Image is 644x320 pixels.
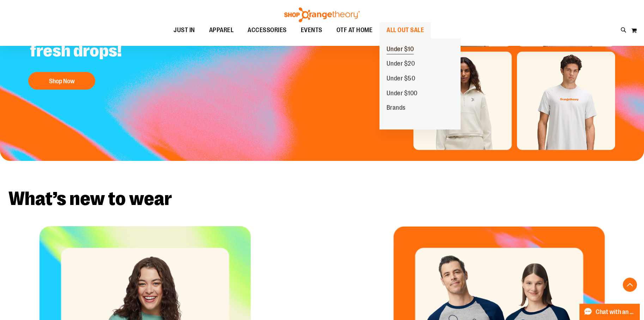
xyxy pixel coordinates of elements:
[336,22,373,38] span: OTF AT HOME
[623,278,637,292] button: Back To Top
[28,72,95,90] button: Shop Now
[301,22,322,38] span: EVENTS
[387,60,415,69] span: Under $20
[283,7,361,22] img: Shop Orangetheory
[387,75,415,84] span: Under $50
[209,22,234,38] span: APPAREL
[596,309,636,315] span: Chat with an Expert
[387,104,406,113] span: Brands
[248,22,287,38] span: ACCESSORIES
[25,14,200,93] a: OTF // lululemon fresh drops! Shop Now
[8,189,636,209] h2: What’s new to wear
[174,22,195,38] span: JUST IN
[579,304,640,320] button: Chat with an Expert
[387,90,418,98] span: Under $100
[387,22,424,38] span: ALL OUT SALE
[387,46,414,54] span: Under $10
